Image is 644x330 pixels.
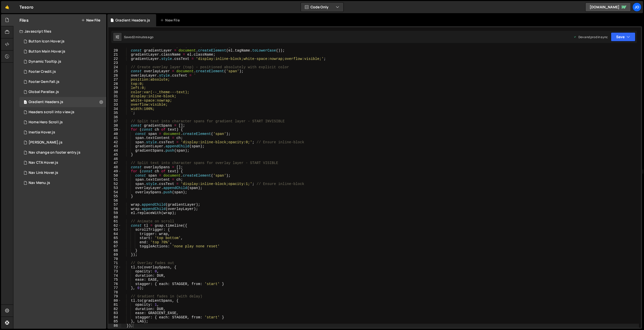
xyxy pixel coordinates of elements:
div: 67 [108,244,121,249]
div: 66 [108,240,121,245]
div: 64 [108,232,121,236]
div: 17308/48449.js [19,36,106,46]
div: Home Hero Scroll.js [29,120,63,125]
div: 17308/48125.js [19,158,106,168]
div: 26 [108,74,121,78]
a: [DOMAIN_NAME] [585,3,631,12]
div: New File [160,18,181,23]
div: 85 [108,319,121,324]
div: Dynamic Tooltip.js [29,59,61,64]
div: 81 [108,303,121,307]
div: 50 [108,174,121,178]
div: 69 [108,253,121,257]
div: 78 [108,290,121,295]
div: 17308/48388.js [19,87,106,97]
div: 86 [108,324,121,328]
div: 38 [108,124,121,128]
div: 35 [108,111,121,115]
a: 🤙 [1,1,13,13]
div: 54 [108,190,121,195]
div: 30 [108,90,121,95]
div: 73 [108,269,121,274]
div: 53 [108,186,121,190]
div: Gradient Headers.js [115,18,150,23]
h2: Files [19,17,29,23]
a: Jo [632,3,641,12]
div: 2 minutes ago [133,35,153,39]
div: Nav Menu.js [29,181,50,185]
div: 49 [108,169,121,174]
div: 45 [108,153,121,157]
div: 17308/48464.js [19,148,106,158]
div: 71 [108,261,121,265]
div: 20 [108,49,121,53]
div: Javascript files [13,26,106,36]
div: 32 [108,99,121,103]
div: 60 [108,215,121,220]
div: 58 [108,207,121,211]
div: 51 [108,178,121,182]
div: 36 [108,115,121,120]
div: 56 [108,199,121,203]
div: 79 [108,294,121,299]
div: Dev and prod in sync [573,35,608,39]
div: Footer Credit.js [29,69,56,74]
div: 68 [108,249,121,253]
div: 22 [108,57,121,61]
div: 17308/48392.js [19,137,106,148]
div: 59 [108,211,121,215]
div: Tesoro [19,4,33,10]
div: 82 [108,307,121,311]
div: 39 [108,128,121,132]
div: 37 [108,119,121,124]
div: 80 [108,299,121,303]
div: Saved [124,35,153,39]
div: 17308/48441.js [19,107,106,117]
div: 55 [108,194,121,199]
div: 34 [108,107,121,111]
div: 83 [108,311,121,315]
div: 28 [108,82,121,86]
div: 48 [108,165,121,170]
div: 41 [108,136,121,140]
div: 31 [108,94,121,99]
button: Save [611,32,635,41]
div: 62 [108,224,121,228]
div: Inertia Hover.js [29,130,55,135]
div: 72 [108,265,121,270]
div: 29 [108,86,121,90]
div: 17308/48103.js [19,168,106,178]
div: 33 [108,103,121,107]
div: 63 [108,228,121,232]
div: 47 [108,161,121,165]
div: Global Parallax.js [29,90,59,94]
div: 17308/48089.js [19,46,106,57]
div: 52 [108,182,121,186]
div: 27 [108,78,121,82]
div: 42 [108,140,121,145]
div: Nav CTA Hover.js [29,160,58,165]
div: [PERSON_NAME].js [29,140,63,145]
div: Footer Gem Fall.js [29,80,59,84]
button: New File [81,18,100,22]
div: 70 [108,257,121,261]
div: 17308/48433.js [19,127,106,137]
div: 76 [108,282,121,286]
div: 17308/48212.js [19,117,106,127]
div: 57 [108,203,121,207]
div: 17308/48488.js [19,67,106,77]
div: 21 [108,53,121,57]
div: 17308/48367.js [19,97,106,107]
div: Nav change on footer entry.js [29,150,80,155]
div: 43 [108,144,121,149]
span: 1 [24,101,27,105]
button: Code Only [301,3,343,12]
div: 40 [108,132,121,136]
div: Button Main Hover.js [29,49,65,54]
div: Gradient Headers.js [29,100,63,104]
div: 25 [108,69,121,74]
div: 46 [108,157,121,161]
div: 44 [108,149,121,153]
div: 75 [108,278,121,282]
